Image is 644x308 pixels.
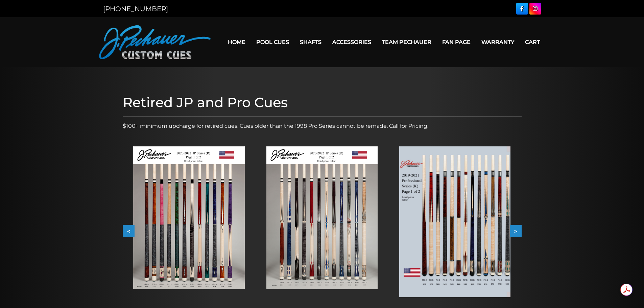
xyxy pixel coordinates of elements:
[377,33,437,51] a: Team Pechauer
[103,5,168,13] a: [PHONE_NUMBER]
[510,225,522,237] button: >
[99,25,211,59] img: Pechauer Custom Cues
[520,33,545,51] a: Cart
[123,225,522,237] div: Carousel Navigation
[123,225,135,237] button: <
[476,33,520,51] a: Warranty
[222,33,251,51] a: Home
[437,33,476,51] a: Fan Page
[251,33,294,51] a: Pool Cues
[294,33,327,51] a: Shafts
[123,94,522,111] h1: Retired JP and Pro Cues
[123,122,522,130] p: $100+ minimum upcharge for retired cues. Cues older than the 1998 Pro Series cannot be remade. Ca...
[327,33,377,51] a: Accessories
